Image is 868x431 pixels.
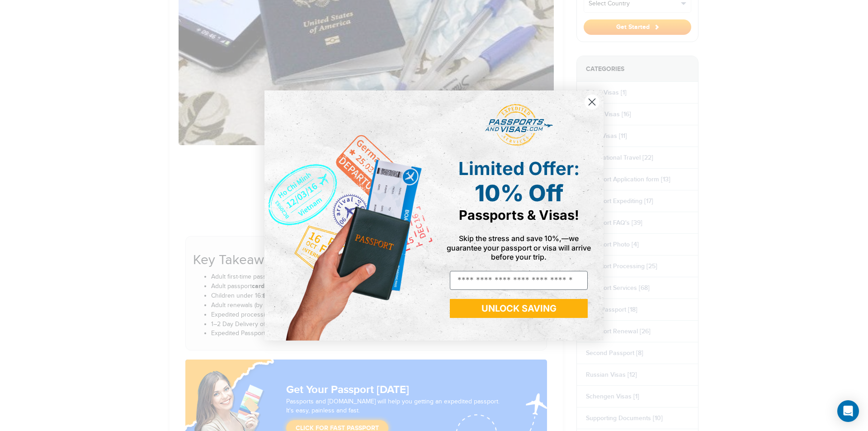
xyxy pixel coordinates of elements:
[584,94,600,110] button: Close dialog
[264,90,434,341] img: de9cda0d-0715-46ca-9a25-073762a91ba7.png
[459,207,579,223] span: Passports & Visas!
[450,299,588,318] button: UNLOCK SAVING
[458,157,580,180] span: Limited Offer:
[447,234,591,261] span: Skip the stress and save 10%,—we guarantee your passport or visa will arrive before your trip.
[475,180,563,207] span: 10% Off
[485,104,553,147] img: passports and visas
[837,400,859,422] div: Open Intercom Messenger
